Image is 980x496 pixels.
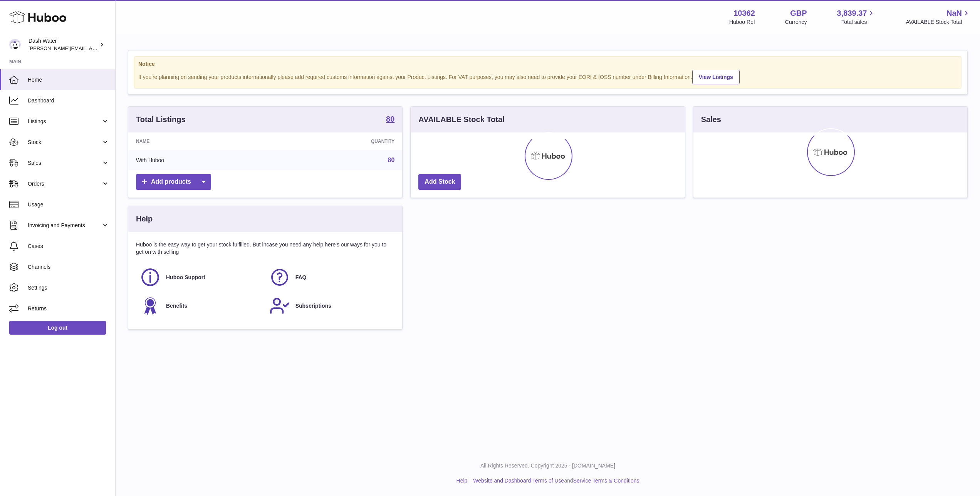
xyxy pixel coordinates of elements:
[166,302,187,310] span: Benefits
[386,115,394,124] a: 80
[28,201,109,208] span: Usage
[837,8,876,26] a: 3,839.37 Total sales
[28,76,109,84] span: Home
[273,132,402,150] th: Quantity
[946,8,962,18] span: NaN
[28,222,101,229] span: Invoicing and Payments
[733,8,755,18] strong: 10362
[841,18,876,26] span: Total sales
[28,97,109,104] span: Dashboard
[9,39,21,50] img: james@dash-water.com
[790,8,807,18] strong: GBP
[28,263,109,271] span: Channels
[140,267,262,288] a: Huboo Support
[9,321,106,335] a: Log out
[418,174,461,190] a: Add Stock
[166,274,205,281] span: Huboo Support
[28,159,101,167] span: Sales
[269,295,391,316] a: Subscriptions
[28,180,101,188] span: Orders
[136,114,186,125] h3: Total Listings
[470,477,639,484] li: and
[136,214,153,224] h3: Help
[906,8,971,26] a: NaN AVAILABLE Stock Total
[29,45,154,51] span: [PERSON_NAME][EMAIL_ADDRESS][DOMAIN_NAME]
[128,150,273,170] td: With Huboo
[701,114,721,125] h3: Sales
[136,241,394,256] p: Huboo is the easy way to get your stock fulfilled. But incase you need any help here's our ways f...
[837,8,867,18] span: 3,839.37
[28,305,109,312] span: Returns
[573,478,639,484] a: Service Terms & Conditions
[906,18,971,26] span: AVAILABLE Stock Total
[28,118,101,125] span: Listings
[136,174,211,190] a: Add products
[122,462,974,469] p: All Rights Reserved. Copyright 2025 - [DOMAIN_NAME]
[138,69,957,84] div: If you're planning on sending your products internationally please add required customs informati...
[785,18,807,26] div: Currency
[418,114,504,125] h3: AVAILABLE Stock Total
[456,478,468,484] a: Help
[28,243,109,250] span: Cases
[28,139,101,146] span: Stock
[692,70,740,84] a: View Listings
[28,284,109,292] span: Settings
[269,267,391,288] a: FAQ
[473,478,564,484] a: Website and Dashboard Terms of Use
[295,302,331,310] span: Subscriptions
[140,295,262,316] a: Benefits
[29,37,98,52] div: Dash Water
[128,132,273,150] th: Name
[138,60,957,68] strong: Notice
[295,274,307,281] span: FAQ
[386,115,394,123] strong: 80
[388,157,395,163] a: 80
[729,18,755,26] div: Huboo Ref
